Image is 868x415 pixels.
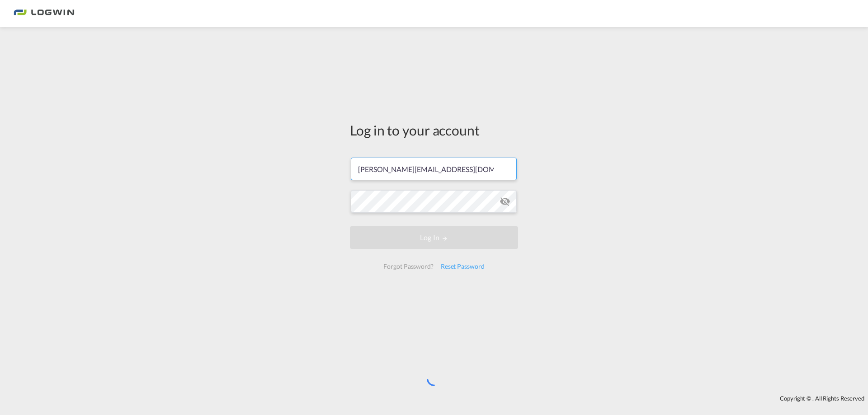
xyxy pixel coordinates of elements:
div: Reset Password [437,258,488,275]
div: Log in to your account [350,121,518,140]
div: Forgot Password? [380,258,437,275]
button: LOGIN [350,226,518,249]
md-icon: icon-eye-off [500,196,510,207]
img: bc73a0e0d8c111efacd525e4c8ad7d32.png [14,4,75,24]
input: Enter email/phone number [351,158,517,180]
